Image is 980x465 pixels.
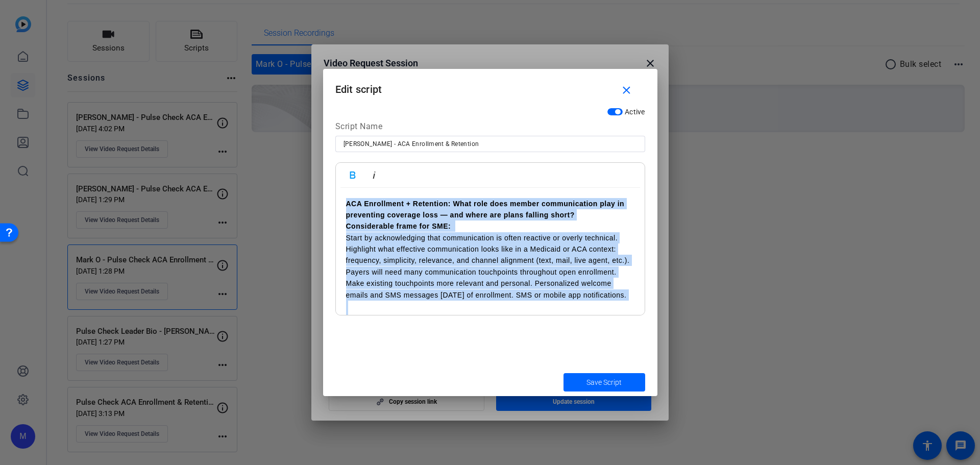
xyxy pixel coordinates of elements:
[563,373,645,391] button: Save Script
[620,84,633,97] mat-icon: close
[323,69,657,102] h1: Edit script
[344,138,637,150] input: Enter Script Name
[343,165,362,185] button: Bold (Ctrl+B)
[346,222,451,230] strong: Considerable frame for SME:
[335,120,645,136] div: Script Name
[346,221,634,301] p: Start by acknowledging that communication is often reactive or overly technical. Highlight what e...
[346,200,625,219] strong: ACA Enrollment + Retention: What role does member communication play in preventing coverage loss ...
[346,301,634,358] p: : 1. Reiterate the question in an intro/conversational fashion. For example: With recent changes....
[625,108,645,116] span: Active
[364,165,384,185] button: Italic (Ctrl+I)
[586,377,622,388] span: Save Script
